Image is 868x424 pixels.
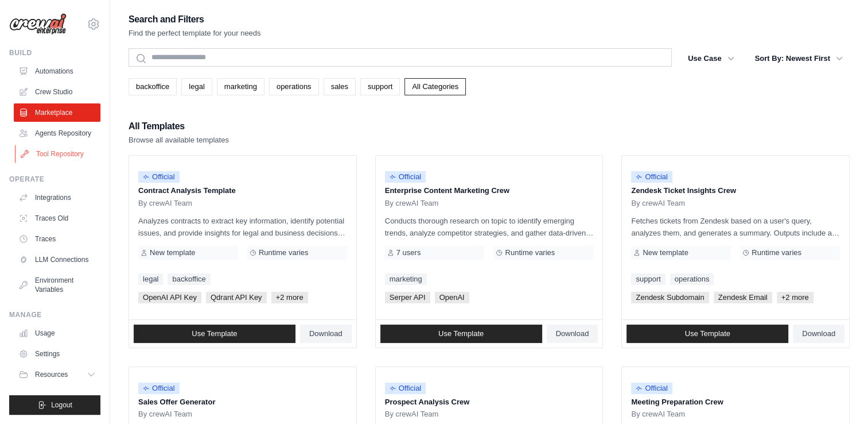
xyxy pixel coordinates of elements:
[300,325,352,343] a: Download
[631,383,672,394] span: Official
[217,78,264,95] a: marketing
[681,48,741,69] button: Use Case
[271,292,308,303] span: +2 more
[138,396,347,408] p: Sales Offer Generator
[643,248,688,257] span: New template
[385,273,427,285] a: marketing
[138,273,163,285] a: legal
[14,250,100,269] a: LLM Connections
[15,145,102,163] a: Tool Repository
[138,199,192,208] span: By crewAI Team
[35,370,68,379] span: Resources
[129,11,261,28] h2: Search and Filters
[505,248,555,257] span: Runtime varies
[685,329,730,338] span: Use Template
[631,292,709,303] span: Zendesk Subdomain
[802,329,835,338] span: Download
[748,48,850,69] button: Sort By: Newest First
[396,248,421,257] span: 7 users
[129,78,177,95] a: backoffice
[138,292,201,303] span: OpenAI API Key
[150,248,195,257] span: New template
[777,292,813,303] span: +2 more
[168,273,210,285] a: backoffice
[631,396,840,408] p: Meeting Preparation Crew
[14,345,100,363] a: Settings
[380,325,542,343] a: Use Template
[14,209,100,228] a: Traces Old
[9,395,100,415] button: Logout
[14,324,100,342] a: Usage
[385,292,430,303] span: Serper API
[138,215,347,239] p: Analyzes contracts to extract key information, identify potential issues, and provide insights fo...
[556,329,589,338] span: Download
[385,215,594,239] p: Conducts thorough research on topic to identify emerging trends, analyze competitor strategies, a...
[631,215,840,239] p: Fetches tickets from Zendesk based on a user's query, analyzes them, and generates a summary. Out...
[129,118,229,134] h2: All Templates
[259,248,309,257] span: Runtime varies
[138,185,347,196] p: Contract Analysis Template
[129,28,261,39] p: Find the perfect template for your needs
[631,410,685,419] span: By crewAI Team
[181,78,212,95] a: legal
[631,171,672,183] span: Official
[206,292,267,303] span: Qdrant API Key
[547,325,598,343] a: Download
[404,78,466,95] a: All Categories
[385,383,426,394] span: Official
[14,83,100,101] a: Crew Studio
[752,248,801,257] span: Runtime varies
[9,48,100,57] div: Build
[9,175,100,184] div: Operate
[360,78,400,95] a: support
[14,103,100,122] a: Marketplace
[631,199,685,208] span: By crewAI Team
[269,78,319,95] a: operations
[385,199,439,208] span: By crewAI Team
[435,292,469,303] span: OpenAI
[14,230,100,248] a: Traces
[714,292,772,303] span: Zendesk Email
[324,78,356,95] a: sales
[134,325,295,343] a: Use Template
[385,185,594,196] p: Enterprise Content Marketing Crew
[14,365,100,384] button: Resources
[14,124,100,142] a: Agents Repository
[793,325,844,343] a: Download
[631,185,840,196] p: Zendesk Ticket Insights Crew
[138,410,192,419] span: By crewAI Team
[14,271,100,299] a: Environment Variables
[309,329,342,338] span: Download
[14,62,100,80] a: Automations
[385,396,594,408] p: Prospect Analysis Crew
[670,273,714,285] a: operations
[626,325,788,343] a: Use Template
[385,410,439,419] span: By crewAI Team
[138,383,180,394] span: Official
[438,329,484,338] span: Use Template
[385,171,426,183] span: Official
[51,400,72,410] span: Logout
[631,273,665,285] a: support
[9,310,100,319] div: Manage
[129,134,229,146] p: Browse all available templates
[138,171,180,183] span: Official
[192,329,237,338] span: Use Template
[14,188,100,207] a: Integrations
[9,13,67,35] img: Logo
